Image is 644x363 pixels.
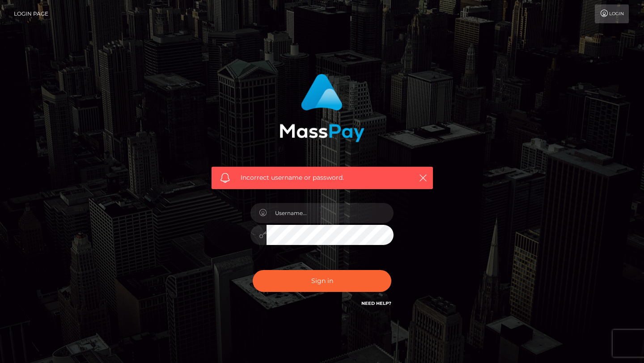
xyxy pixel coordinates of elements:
[241,173,404,182] span: Incorrect username or password.
[595,4,629,23] a: Login
[361,300,391,306] a: Need Help?
[253,270,391,292] button: Sign in
[267,203,394,223] input: Username...
[280,74,364,142] img: MassPay Login
[14,4,48,23] a: Login Page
